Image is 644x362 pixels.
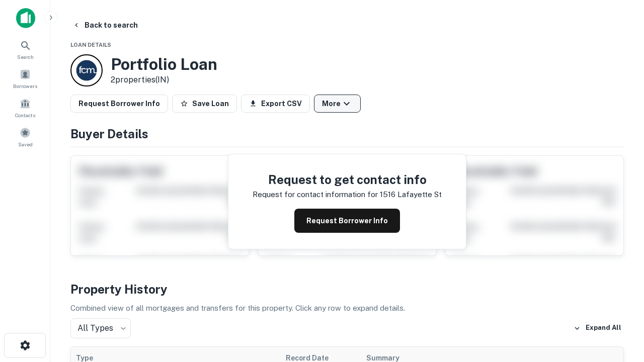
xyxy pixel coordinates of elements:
p: 2 properties (IN) [111,74,217,86]
h4: Property History [70,280,624,298]
a: Contacts [3,94,47,121]
iframe: Chat Widget [594,249,644,298]
button: Save Loan [172,95,237,113]
h4: Request to get contact info [253,170,442,189]
h3: Portfolio Loan [111,55,217,74]
button: Request Borrower Info [294,209,400,233]
span: Saved [18,140,33,148]
span: Borrowers [13,82,37,90]
button: Expand All [571,321,624,336]
a: Borrowers [3,65,47,92]
div: All Types [70,318,131,338]
p: Combined view of all mortgages and transfers for this property. Click any row to expand details. [70,302,624,314]
p: 1516 lafayette st [380,189,442,201]
span: Contacts [15,111,35,119]
button: Request Borrower Info [70,95,168,113]
img: capitalize-icon.png [16,8,35,28]
a: Search [3,36,47,63]
button: Back to search [68,16,142,34]
span: Search [17,53,34,61]
h4: Buyer Details [70,125,624,143]
a: Saved [3,123,47,150]
p: Request for contact information for [253,189,378,201]
span: Loan Details [70,42,111,48]
button: Export CSV [241,95,310,113]
button: More [314,95,361,113]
